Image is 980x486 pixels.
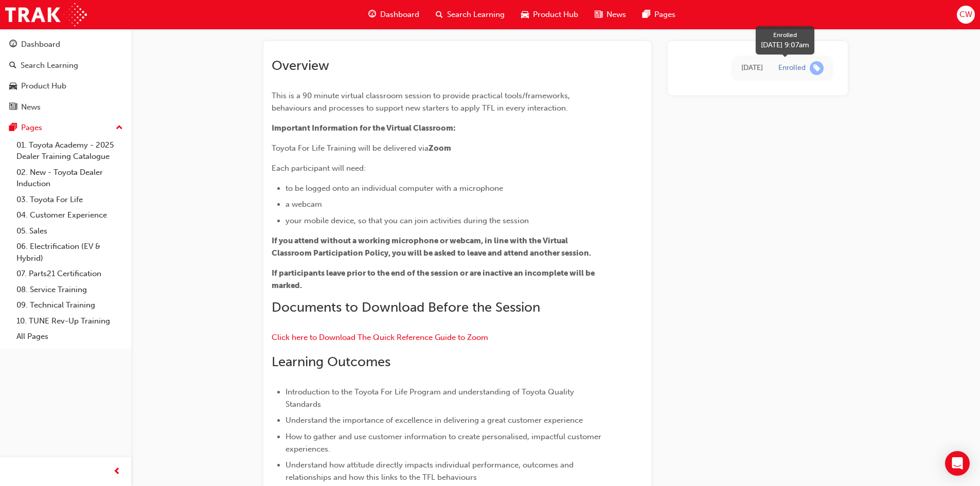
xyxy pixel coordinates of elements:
div: Search Learning [21,60,78,71]
a: All Pages [12,329,127,345]
span: Dashboard [380,9,419,21]
span: guage-icon [9,40,17,49]
span: to be logged onto an individual computer with a microphone [286,184,503,193]
a: Dashboard [4,35,127,54]
a: Search Learning [4,56,127,75]
div: Enrolled [761,30,809,40]
img: Trak [5,3,87,26]
span: Documents to Download Before the Session [272,299,540,315]
span: car-icon [521,8,529,21]
span: This is a 90 minute virtual classroom session to provide practical tools/frameworks, behaviours a... [272,91,572,113]
a: 10. TUNE Rev-Up Training [12,313,127,329]
span: your mobile device, so that you can join activities during the session [286,216,529,225]
span: pages-icon [9,123,17,133]
span: News [607,9,626,21]
div: Dashboard [21,39,60,50]
a: News [4,98,127,117]
span: search-icon [436,8,443,21]
span: How to gather and use customer information to create personalised, impactful customer experiences. [286,432,603,454]
button: DashboardSearch LearningProduct HubNews [4,33,127,118]
span: If you attend without a working microphone or webcam, in line with the Virtual Classroom Particip... [272,236,591,258]
span: guage-icon [368,8,376,21]
span: Introduction to the Toyota For Life Program and understanding of Toyota Quality Standards [286,387,576,409]
a: 06. Electrification (EV & Hybrid) [12,239,127,266]
span: CW [959,9,972,21]
a: 05. Sales [12,223,127,239]
span: news-icon [9,103,17,112]
span: Learning Outcomes [272,354,390,370]
button: CW [957,6,975,24]
a: Product Hub [4,77,127,96]
a: 02. New - Toyota Dealer Induction [12,165,127,192]
button: Pages [4,118,127,137]
span: Important Information for the Virtual Classroom: [272,123,456,133]
span: Toyota For Life Training will be delivered via [272,143,429,153]
span: Search Learning [447,9,505,21]
span: learningRecordVerb_ENROLL-icon [810,61,824,75]
span: search-icon [9,61,16,70]
span: prev-icon [113,465,121,478]
a: 07. Parts21 Certification [12,266,127,282]
a: Click here to Download The Quick Reference Guide to Zoom [272,333,488,342]
span: Understand the importance of excellence in delivering a great customer experience [286,416,583,425]
a: pages-iconPages [634,4,684,25]
a: 01. Toyota Academy - 2025 Dealer Training Catalogue [12,137,127,165]
span: car-icon [9,82,17,91]
a: 04. Customer Experience [12,207,127,223]
span: a webcam [286,200,322,209]
div: [DATE] 9:07am [761,40,809,50]
div: Product Hub [21,80,66,92]
div: News [21,101,41,113]
a: news-iconNews [586,4,634,25]
a: car-iconProduct Hub [513,4,586,25]
span: Product Hub [533,9,578,21]
a: 08. Service Training [12,282,127,298]
div: Enrolled [778,63,806,73]
span: Understand how attitude directly impacts individual performance, outcomes and relationships and h... [286,460,576,482]
a: 03. Toyota For Life [12,192,127,208]
span: pages-icon [643,8,650,21]
a: search-iconSearch Learning [427,4,513,25]
span: If participants leave prior to the end of the session or are inactive an incomplete will be marked. [272,268,596,290]
span: Each participant will need: [272,164,366,173]
span: Zoom [429,143,451,153]
span: Overview [272,58,329,74]
span: up-icon [116,121,123,135]
div: Pages [21,122,42,134]
span: Pages [654,9,675,21]
div: Open Intercom Messenger [945,451,970,476]
div: Thu Jul 31 2025 09:07:00 GMT+1000 (Australian Eastern Standard Time) [741,62,763,74]
a: 09. Technical Training [12,297,127,313]
span: news-icon [595,8,602,21]
a: guage-iconDashboard [360,4,427,25]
